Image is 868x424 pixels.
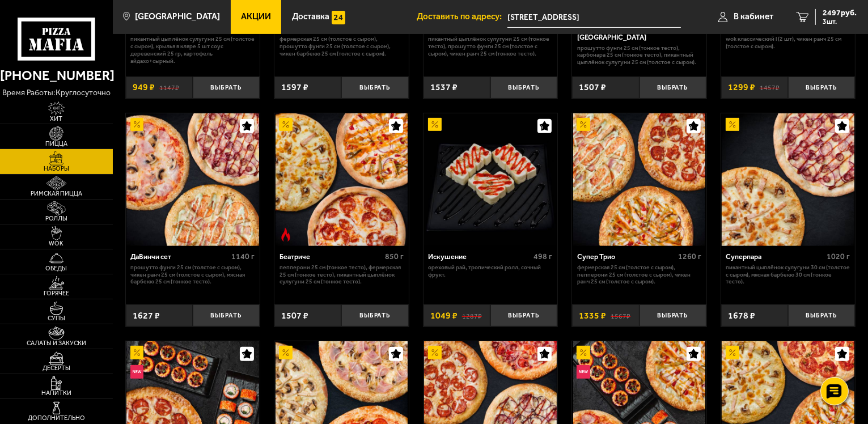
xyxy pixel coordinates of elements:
[341,304,408,327] button: Выбрать
[490,77,557,99] button: Выбрать
[640,77,706,99] button: Выбрать
[490,304,557,327] button: Выбрать
[130,365,144,379] img: Новинка
[726,264,850,286] p: Пикантный цыплёнок сулугуни 30 см (толстое с сыром), Мясная Барбекю 30 см (тонкое тесто).
[130,264,255,286] p: Прошутто Фунги 25 см (толстое с сыром), Чикен Ранч 25 см (толстое с сыром), Мясная Барбекю 25 см ...
[507,7,681,28] input: Ваш адрес доставки
[126,113,260,246] a: АкционныйДаВинчи сет
[231,252,255,261] span: 1140 г
[280,252,382,261] div: Беатриче
[241,12,271,21] span: Акции
[726,36,850,50] p: Wok классический L (2 шт), Чикен Ранч 25 см (толстое с сыром).
[292,12,329,21] span: Доставка
[577,118,590,132] img: Акционный
[281,311,308,320] span: 1507 ₽
[823,9,857,17] span: 2497 руб.
[424,113,558,246] a: АкционныйИскушение
[462,311,482,320] s: 1287 ₽
[274,113,409,246] a: АкционныйОстрое блюдоБеатриче
[728,311,755,320] span: 1678 ₽
[281,83,308,92] span: 1597 ₽
[827,252,850,261] span: 1020 г
[341,77,408,99] button: Выбрать
[430,311,458,320] span: 1049 ₽
[728,83,755,92] span: 1299 ₽
[280,264,404,286] p: Пепперони 25 см (тонкое тесто), Фермерская 25 см (тонкое тесто), Пикантный цыплёнок сулугуни 25 с...
[726,252,824,261] div: Суперпара
[279,346,293,359] img: Акционный
[130,36,255,65] p: Пикантный цыплёнок сулугуни 25 см (толстое с сыром), крылья в кляре 5 шт соус деревенский 25 гр, ...
[130,118,144,132] img: Акционный
[385,252,404,261] span: 850 г
[193,77,260,99] button: Выбрать
[611,311,630,320] s: 1567 ₽
[788,304,855,327] button: Выбрать
[428,252,531,261] div: Искушение
[823,18,857,25] span: 3 шт.
[428,346,442,359] img: Акционный
[280,36,404,57] p: Фермерская 25 см (толстое с сыром), Прошутто Фунги 25 см (толстое с сыром), Чикен Барбекю 25 см (...
[193,304,260,327] button: Выбрать
[130,346,144,359] img: Акционный
[276,113,408,246] img: Беатриче
[760,83,780,92] s: 1457 ₽
[417,12,507,21] span: Доставить по адресу:
[428,264,552,279] p: Ореховый рай, Тропический ролл, Сочный фрукт.
[133,311,160,320] span: 1627 ₽
[573,113,706,246] img: Супер Трио
[577,45,701,66] p: Прошутто Фунги 25 см (тонкое тесто), Карбонара 25 см (тонкое тесто), Пикантный цыплёнок сулугуни ...
[430,83,458,92] span: 1537 ₽
[332,11,345,24] img: 15daf4d41897b9f0e9f617042186c801.svg
[534,252,553,261] span: 498 г
[577,252,675,261] div: Супер Трио
[428,118,442,132] img: Акционный
[788,77,855,99] button: Выбрать
[726,118,739,132] img: Акционный
[577,346,590,359] img: Акционный
[734,12,773,21] span: В кабинет
[135,12,220,21] span: [GEOGRAPHIC_DATA]
[640,304,706,327] button: Выбрать
[572,113,706,246] a: АкционныйСупер Трио
[130,252,228,261] div: ДаВинчи сет
[424,113,557,246] img: Искушение
[126,113,259,246] img: ДаВинчи сет
[722,113,854,246] img: Суперпара
[579,83,606,92] span: 1507 ₽
[577,365,590,379] img: Новинка
[579,311,606,320] span: 1335 ₽
[428,36,552,57] p: Пикантный цыплёнок сулугуни 25 см (тонкое тесто), Прошутто Фунги 25 см (толстое с сыром), Чикен Р...
[678,252,701,261] span: 1260 г
[159,83,179,92] s: 1147 ₽
[279,228,293,241] img: Острое блюдо
[279,118,293,132] img: Акционный
[507,7,681,28] span: улица Хошимина, 7к3, подъезд 3
[133,83,155,92] span: 949 ₽
[577,264,701,286] p: Фермерская 25 см (толстое с сыром), Пепперони 25 см (толстое с сыром), Чикен Ранч 25 см (толстое ...
[721,113,856,246] a: АкционныйСуперпара
[726,346,739,359] img: Акционный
